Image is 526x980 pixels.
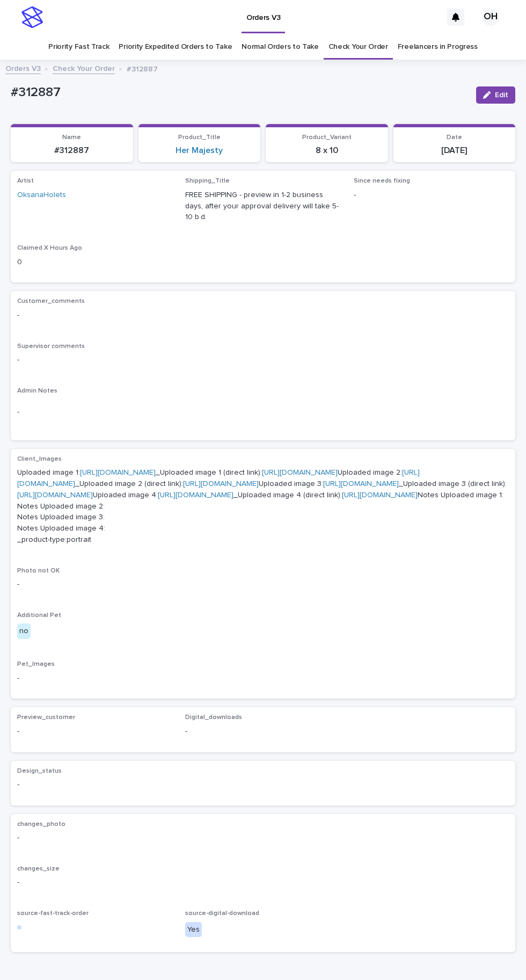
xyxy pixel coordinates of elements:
span: Date [447,134,462,141]
p: - [17,354,509,366]
span: Artist [17,178,34,184]
span: changes_photo [17,821,65,827]
span: Claimed X Hours Ago [17,245,82,251]
span: Photo not OK [17,568,60,574]
span: Pet_Images [17,661,55,667]
p: - [17,877,509,888]
span: Name [62,134,81,141]
a: [URL][DOMAIN_NAME] [262,469,338,476]
span: Preview_customer [17,714,75,721]
span: source-digital-download [185,910,259,917]
span: source-fast-track-order [17,910,89,917]
a: [URL][DOMAIN_NAME] [17,491,93,499]
p: - [17,779,172,790]
a: [URL][DOMAIN_NAME] [342,491,418,499]
p: 0 [17,257,172,268]
span: Admin Notes [17,388,57,394]
span: Design_status [17,768,62,774]
p: Uploaded image 1: _Uploaded image 1 (direct link): Uploaded image 2: _Uploaded image 2 (direct li... [17,467,509,546]
span: Shipping_Title [185,178,230,184]
span: Additional Pet [17,612,61,619]
span: Product_Variant [302,134,352,141]
p: [DATE] [400,146,509,156]
a: [URL][DOMAIN_NAME] [158,491,233,499]
a: OksanaHolets [17,190,66,201]
div: Yes [185,922,202,938]
p: - [17,406,509,418]
a: [URL][DOMAIN_NAME] [183,480,259,488]
p: 8 x 10 [272,146,382,156]
p: - [17,310,509,321]
p: - [185,726,340,737]
a: Her Majesty [176,146,223,156]
span: Since needs fixing [354,178,410,184]
p: #312887 [17,146,127,156]
p: - [17,726,172,737]
p: - [17,673,509,684]
span: Supervisor comments [17,343,85,350]
span: Digital_downloads [185,714,242,721]
a: Normal Orders to Take [242,34,319,60]
div: no [17,623,31,639]
a: [URL][DOMAIN_NAME] [323,480,399,488]
a: Priority Fast Track [48,34,109,60]
img: stacker-logo-s-only.png [21,6,43,28]
a: Priority Expedited Orders to Take [119,34,232,60]
div: OH [482,9,499,26]
a: Freelancers in Progress [398,34,478,60]
p: - [354,190,509,201]
p: - [17,579,509,590]
p: FREE SHIPPING - preview in 1-2 business days, after your approval delivery will take 5-10 b.d. [185,190,340,223]
span: Product_Title [178,134,221,141]
span: Edit [495,91,508,99]
a: Check Your Order [53,62,115,74]
a: Check Your Order [328,34,388,60]
p: #312887 [127,62,158,74]
button: Edit [476,86,515,104]
a: [URL][DOMAIN_NAME] [80,469,156,476]
a: Orders V3 [5,62,41,74]
p: - [17,832,509,844]
span: Client_Images [17,456,62,462]
span: changes_size [17,866,60,872]
span: Customer_comments [17,298,85,304]
p: #312887 [11,85,467,100]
